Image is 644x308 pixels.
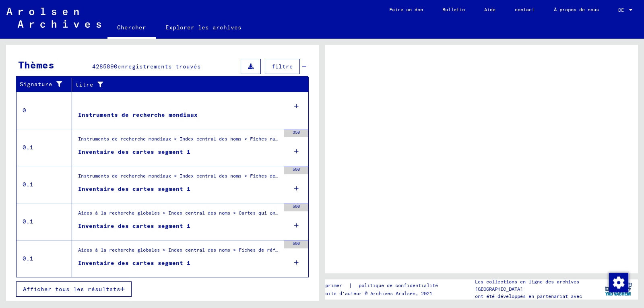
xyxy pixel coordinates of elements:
[23,285,120,293] font: Afficher tous les résultats
[349,282,352,289] font: |
[118,63,201,70] font: enregistrements trouvés
[23,107,26,114] font: 0
[475,293,582,299] font: ont été développés en partenariat avec
[156,18,251,37] a: Explorer les archives
[609,273,628,292] img: Modifier le consentement
[23,144,33,151] font: 0,1
[78,222,190,229] font: Inventaire des cartes segment 1
[320,281,349,290] a: imprimer
[265,59,300,74] button: filtre
[293,241,300,246] font: 500
[78,259,190,267] font: Inventaire des cartes segment 1
[78,148,190,155] font: Inventaire des cartes segment 1
[359,282,438,288] font: politique de confidentialité
[107,18,156,39] a: Chercher
[16,281,132,297] button: Afficher tous les résultats
[20,78,74,91] div: Signature
[23,255,33,262] font: 0,1
[78,111,198,118] font: Instruments de recherche mondiaux
[442,6,465,12] font: Bulletin
[78,136,608,142] font: Instruments de recherche mondiaux > Index central des noms > Fiches numérisées dans le cadre de l...
[320,282,342,288] font: imprimer
[293,130,300,135] font: 350
[92,63,118,70] font: 4285890
[320,290,432,296] font: Droits d'auteur © Archives Arolsen, 2021
[165,24,242,31] font: Explorer les archives
[23,218,33,225] font: 0,1
[20,81,52,88] font: Signature
[293,204,300,209] font: 500
[609,273,628,292] div: Modifier le consentement
[484,6,495,12] font: Aide
[6,8,101,28] img: Arolsen_neg.svg
[75,78,301,91] div: titre
[603,279,634,299] img: yv_logo.png
[352,281,448,290] a: politique de confidentialité
[515,6,535,12] font: contact
[23,181,33,188] font: 0,1
[75,81,93,88] font: titre
[78,210,566,216] font: Aides à la recherche globales > Index central des noms > Cartes qui ont été jetées pendant ou imm...
[117,24,146,31] font: Chercher
[618,7,624,13] font: DE
[78,173,566,179] font: Instruments de recherche mondiaux > Index central des noms > Fiches de référence et originaux tro...
[554,6,599,12] font: À propos de nous
[272,63,293,70] font: filtre
[78,247,628,253] font: Aides à la recherche globales > Index central des noms > Fiches de référence triées phonétiquemen...
[293,167,300,172] font: 500
[78,185,190,192] font: Inventaire des cartes segment 1
[389,6,423,12] font: Faire un don
[18,59,54,71] font: Thèmes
